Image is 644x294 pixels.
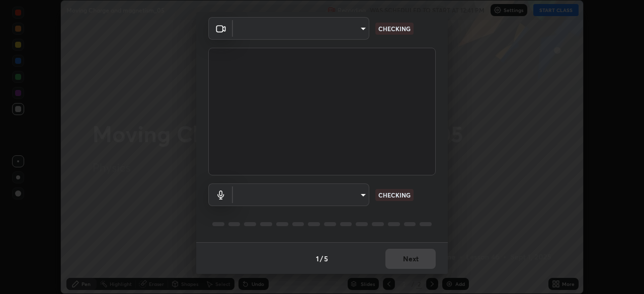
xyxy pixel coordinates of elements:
div: ​ [233,183,369,206]
h4: 5 [324,253,328,264]
p: CHECKING [378,24,411,33]
h4: 1 [316,253,319,264]
p: CHECKING [378,190,411,200]
h4: / [320,253,323,264]
div: ​ [233,17,369,40]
